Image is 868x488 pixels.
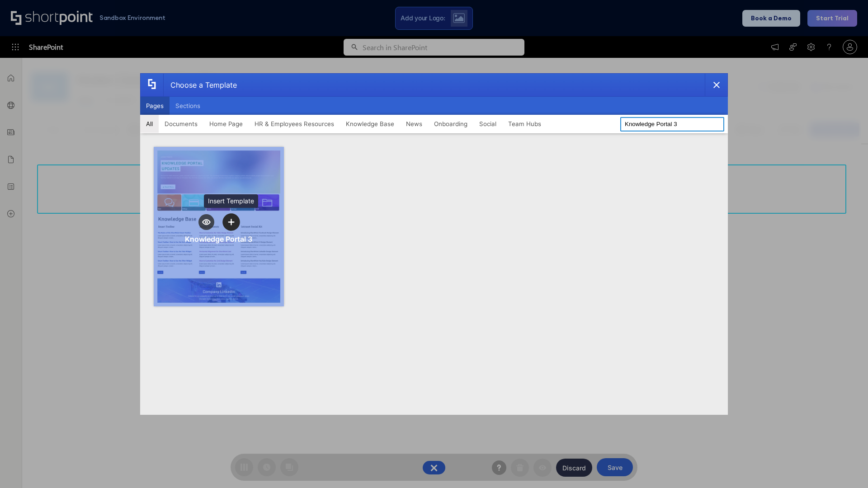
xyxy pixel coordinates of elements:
[185,235,252,244] div: Knowledge Portal 3
[502,115,547,133] button: Team Hubs
[159,115,203,133] button: Documents
[620,117,724,131] input: Search
[170,97,206,115] button: Sections
[428,115,473,133] button: Onboarding
[140,73,728,415] div: template selector
[400,115,428,133] button: News
[249,115,340,133] button: HR & Employees Resources
[823,445,868,488] iframe: Chat Widget
[340,115,400,133] button: Knowledge Base
[473,115,502,133] button: Social
[163,74,237,96] div: Choose a Template
[140,97,170,115] button: Pages
[203,115,249,133] button: Home Page
[140,115,159,133] button: All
